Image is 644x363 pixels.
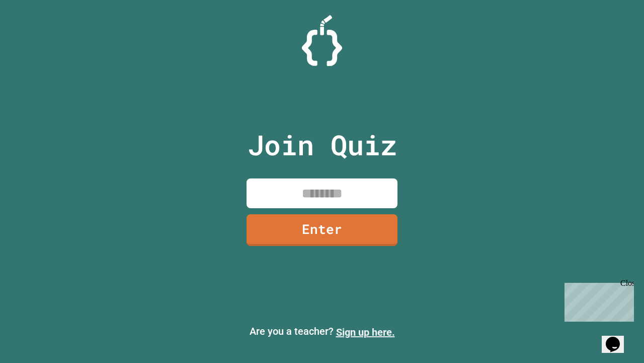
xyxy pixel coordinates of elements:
p: Join Quiz [248,124,397,166]
img: Logo.svg [302,15,342,66]
iframe: chat widget [602,323,634,353]
p: Are you a teacher? [8,324,636,340]
a: Sign up here. [336,326,395,338]
div: Chat with us now!Close [4,4,69,64]
iframe: chat widget [560,279,634,322]
a: Enter [247,214,397,246]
